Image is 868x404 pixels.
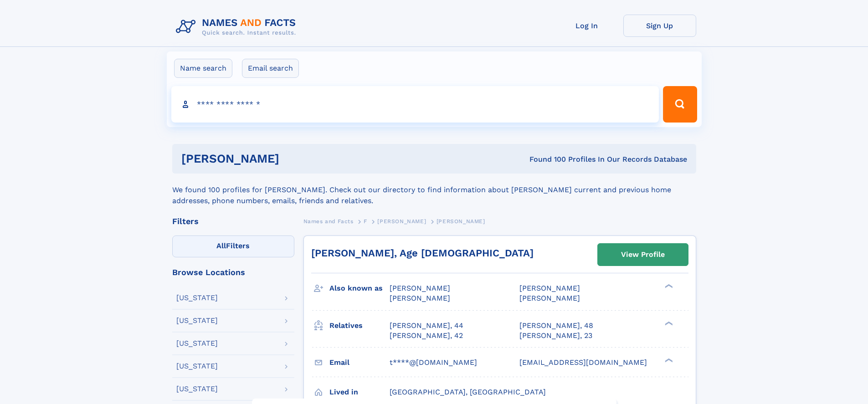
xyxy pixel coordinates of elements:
a: Log In [550,15,623,37]
a: [PERSON_NAME], Age [DEMOGRAPHIC_DATA] [311,247,534,259]
span: [PERSON_NAME] [390,284,450,292]
div: We found 100 profiles for [PERSON_NAME]. Check out our directory to find information about [PERSO... [172,174,696,206]
a: [PERSON_NAME], 42 [390,331,463,341]
h3: Also known as [329,281,390,296]
div: Found 100 Profiles In Our Records Database [404,154,687,164]
div: [US_STATE] [176,317,218,324]
span: [PERSON_NAME] [519,294,580,302]
div: ❯ [663,320,673,326]
span: [PERSON_NAME] [377,218,426,225]
div: Filters [172,217,294,225]
span: [PERSON_NAME] [390,294,450,302]
div: ❯ [663,357,673,363]
span: [GEOGRAPHIC_DATA], [GEOGRAPHIC_DATA] [390,388,546,396]
div: ❯ [663,283,673,289]
label: Email search [242,59,299,78]
a: Names and Facts [303,215,354,227]
a: [PERSON_NAME], 23 [519,331,592,341]
div: [US_STATE] [176,363,218,370]
div: Browse Locations [172,268,294,276]
a: [PERSON_NAME], 44 [390,321,463,331]
span: [PERSON_NAME] [519,284,580,292]
h3: Relatives [329,318,390,333]
span: [EMAIL_ADDRESS][DOMAIN_NAME] [519,358,647,367]
a: [PERSON_NAME], 48 [519,321,593,331]
h1: [PERSON_NAME] [181,153,405,164]
a: Sign Up [623,15,696,37]
span: F [364,218,367,225]
span: [PERSON_NAME] [437,218,485,225]
a: F [364,215,367,227]
a: [PERSON_NAME] [377,215,426,227]
div: [US_STATE] [176,385,218,393]
button: Search Button [663,86,697,123]
label: Filters [172,235,294,257]
div: [US_STATE] [176,294,218,302]
label: Name search [174,59,232,78]
input: search input [171,86,659,123]
h3: Email [329,355,390,370]
span: All [216,241,226,250]
div: [US_STATE] [176,340,218,347]
h3: Lived in [329,384,390,400]
a: View Profile [598,244,688,266]
div: View Profile [621,244,665,265]
img: Logo Names and Facts [172,15,303,39]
